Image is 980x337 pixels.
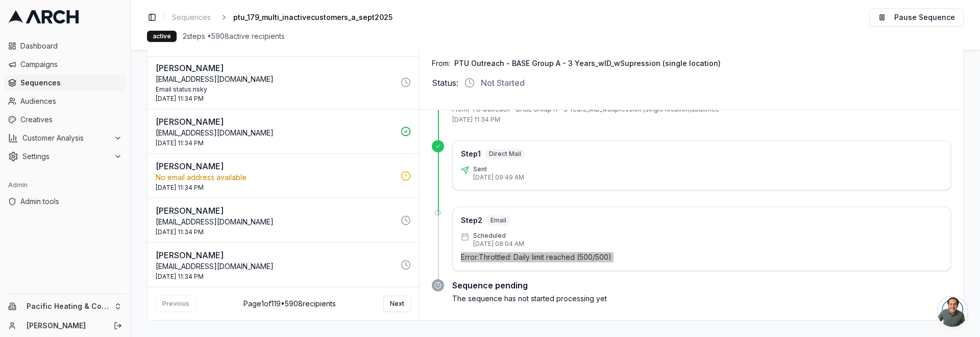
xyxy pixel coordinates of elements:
button: [PERSON_NAME][EMAIL_ADDRESS][DOMAIN_NAME][DATE] 11:34 PM [148,243,419,287]
div: Open chat [937,296,968,327]
span: Direct Mail [485,149,525,159]
span: Customer Analysis [22,133,110,143]
p: Step 2 [461,215,482,226]
button: [PERSON_NAME][EMAIL_ADDRESS][DOMAIN_NAME][DATE] 11:34 PM [148,198,419,242]
div: active [147,31,177,42]
span: Settings [22,151,110,162]
p: [PERSON_NAME] [156,62,395,74]
a: Admin tools [4,193,126,210]
button: Customer Analysis [4,130,126,146]
span: 2 steps • 5908 active recipients [183,31,285,41]
p: The sequence has not started processing yet [452,294,951,304]
span: Not Started [481,77,525,89]
span: From: [432,58,450,69]
span: PTU Outreach - BASE Group A - 3 Years_wID_wSupression (single location) [454,58,721,69]
p: [EMAIL_ADDRESS][DOMAIN_NAME] [156,74,395,84]
p: No email address available [156,172,395,183]
button: Log out [111,319,125,333]
p: [PERSON_NAME] [156,249,395,261]
p: [DATE] 11:34 PM [452,116,951,124]
p: Error: Throttled: Daily limit reached (500/500) [461,252,942,262]
p: Sent [473,165,524,173]
a: Sequences [168,10,215,25]
span: Sequences [20,78,122,88]
span: Audiences [20,96,122,106]
span: Page 1 of 119 • 5908 recipients [243,299,336,309]
p: Step 1 [461,149,481,159]
span: ptu_179_multi_inactivecustomers_a_sept2025 [233,12,393,23]
span: Pacific Heating & Cooling [27,302,110,311]
p: [PERSON_NAME] [156,160,395,172]
p: [PERSON_NAME] [156,205,395,217]
a: Creatives [4,111,126,128]
div: Email status: risky [156,85,395,94]
button: Settings [4,148,126,165]
span: [DATE] 11:34 PM [156,139,204,147]
button: [PERSON_NAME][EMAIL_ADDRESS][DOMAIN_NAME]Email status:risky[DATE] 11:34 PM [148,56,419,109]
p: [EMAIL_ADDRESS][DOMAIN_NAME] [156,217,395,227]
span: Campaigns [20,59,122,70]
span: [DATE] 11:34 PM [156,184,204,192]
button: [PERSON_NAME][EMAIL_ADDRESS][DOMAIN_NAME][DATE] 11:34 PM [148,109,419,153]
span: Creatives [20,115,122,125]
button: [PERSON_NAME]No email address available[DATE] 11:34 PM [148,154,419,198]
span: [DATE] 11:34 PM [156,95,204,103]
button: Next [383,296,411,312]
a: Sequences [4,75,126,91]
p: [EMAIL_ADDRESS][DOMAIN_NAME] [156,128,395,138]
nav: breadcrumb [168,10,409,25]
span: [DATE] 11:34 PM [156,228,204,236]
div: Admin [4,177,126,193]
span: Admin tools [20,196,122,207]
span: Sequences [172,12,211,23]
a: Campaigns [4,56,126,73]
a: [PERSON_NAME] [27,321,103,331]
p: [PERSON_NAME] [156,116,395,128]
span: Dashboard [20,41,122,51]
p: [EMAIL_ADDRESS][DOMAIN_NAME] [156,261,395,272]
button: Pacific Heating & Cooling [4,298,126,314]
span: Status: [432,77,458,89]
p: Sequence pending [452,279,951,291]
button: Pause Sequence [869,8,964,27]
p: Scheduled [473,232,524,240]
span: Email [486,215,510,226]
a: Audiences [4,93,126,109]
p: [DATE] 08:04 AM [473,240,524,248]
a: Dashboard [4,38,126,54]
p: [DATE] 09:49 AM [473,173,524,182]
span: [DATE] 11:34 PM [156,273,204,281]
